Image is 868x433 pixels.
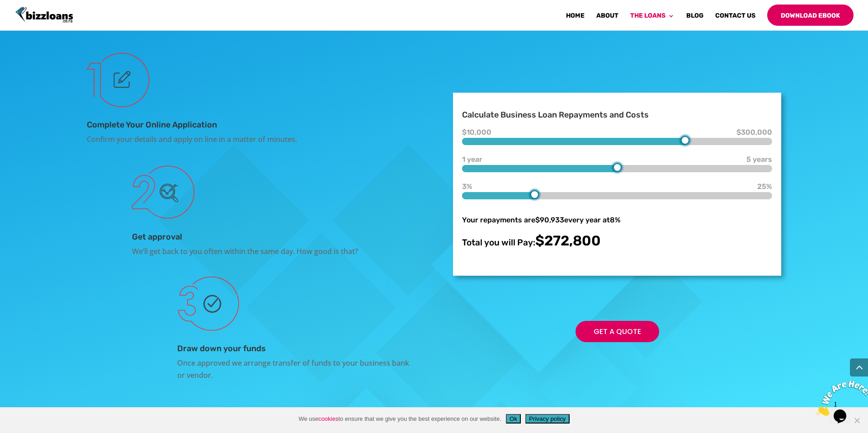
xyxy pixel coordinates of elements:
[535,232,601,249] span: $272,800
[535,216,564,224] span: $90,933
[87,133,415,146] div: Confirm your details and apply on line in a matter of minutes.
[812,377,868,419] iframe: chat widget
[298,414,501,424] span: We use to ensure that we give you the best experience on our website.
[177,344,266,353] span: Draw down your funds
[525,414,569,424] button: Privacy policy
[506,414,521,424] button: Ok
[566,13,585,26] a: Home
[87,120,217,130] span: Complete Your Online Application
[132,245,415,258] div: We’ll get back to you often within the same day. How good is that?
[462,214,772,226] div: Your repayments are every year at
[686,13,703,26] a: Blog
[4,4,60,39] img: Chat attention grabber
[610,216,621,224] span: 8%
[462,235,772,249] div: Total you will Pay:
[576,321,659,342] a: Get a Quote
[318,415,338,422] a: cookies
[15,7,73,23] img: Bizzloans New Zealand
[177,357,415,381] div: Once approved we arrange transfer of funds to your business bank or vendor.
[132,232,182,242] span: Get approval
[596,13,618,26] a: About
[4,4,7,11] span: 1
[715,13,755,26] a: Contact Us
[630,13,675,26] a: The Loans
[462,111,772,123] h2: Calculate Business Loan Repayments and Costs
[767,5,854,26] a: Download Ebook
